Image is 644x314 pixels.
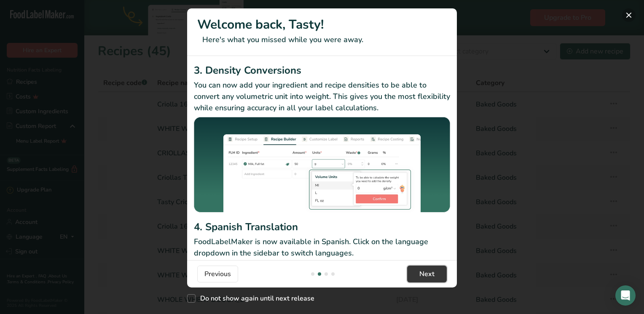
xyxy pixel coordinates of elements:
span: Previous [204,269,231,279]
button: Next [407,266,447,282]
h1: Welcome back, Tasty! [197,15,447,34]
button: Previous [197,266,238,282]
img: Density Conversions [194,117,450,216]
div: Open Intercom Messenger [615,285,636,306]
span: Do not show again until next release [196,294,314,303]
p: Here's what you missed while you were away. [197,34,447,45]
h2: 4. Spanish Translation [194,219,450,234]
p: FoodLabelMaker is now available in Spanish. Click on the language dropdown in the sidebar to swit... [194,236,450,259]
h2: 3. Density Conversions [194,63,450,78]
p: You can now add your ingredient and recipe densities to be able to convert any volumetric unit in... [194,80,450,114]
span: Next [419,269,435,279]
